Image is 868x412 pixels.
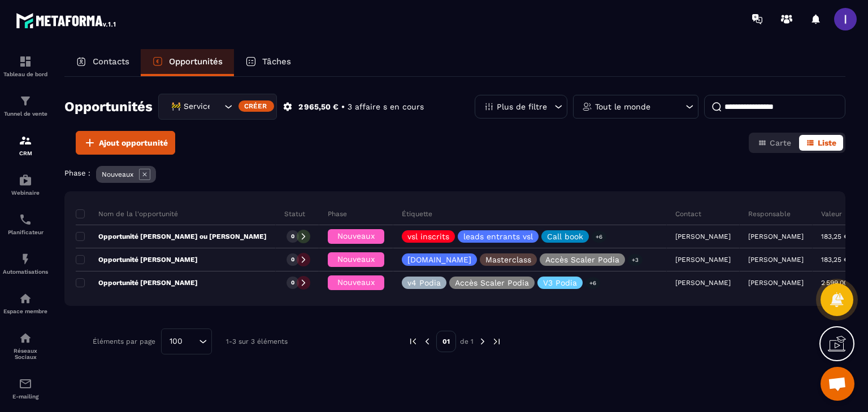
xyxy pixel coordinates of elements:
[64,169,90,177] p: Phase :
[19,94,32,108] img: formation
[799,135,843,151] button: Liste
[64,49,141,76] a: Contacts
[169,56,223,67] p: Opportunités
[262,56,291,67] p: Tâches
[141,49,234,76] a: Opportunités
[407,256,471,264] p: [DOMAIN_NAME]
[748,233,804,240] p: [PERSON_NAME]
[76,209,178,218] p: Nom de la l'opportunité
[64,95,153,118] h2: Opportunités
[3,150,48,156] p: CRM
[436,331,456,352] p: 01
[158,94,277,120] div: Search for option
[478,336,488,347] img: next
[3,46,48,86] a: formationformationTableau de bord
[3,283,48,323] a: automationsautomationsEspace membre
[3,323,48,369] a: social-networksocial-networkRéseaux Sociaux
[337,278,375,287] span: Nouveaux
[751,135,798,151] button: Carte
[238,100,274,112] div: Créer
[748,279,804,287] p: [PERSON_NAME]
[210,100,222,113] input: Search for option
[298,102,338,112] p: 2 965,50 €
[595,103,650,111] p: Tout le monde
[19,292,32,305] img: automations
[497,103,547,111] p: Plus de filtre
[402,209,432,218] p: Étiquette
[585,277,600,289] p: +6
[770,138,791,147] span: Carte
[748,256,804,264] p: [PERSON_NAME]
[3,165,48,204] a: automationsautomationsWebinaire
[748,209,791,218] p: Responsable
[821,256,848,264] p: 183,25 €
[93,338,155,345] p: Éléments par page
[19,331,32,345] img: social-network
[628,254,643,266] p: +3
[328,209,347,218] p: Phase
[3,348,48,360] p: Réseaux Sociaux
[291,279,294,287] p: 0
[3,86,48,125] a: formationformationTunnel de vente
[19,213,32,226] img: scheduler
[3,71,48,77] p: Tableau de bord
[234,49,302,76] a: Tâches
[3,125,48,165] a: formationformationCRM
[821,367,854,401] a: Ouvrir le chat
[166,335,186,348] span: 100
[76,131,175,155] button: Ajout opportunité
[99,137,168,148] span: Ajout opportunité
[547,233,583,240] p: Call book
[592,231,606,243] p: +6
[19,252,32,266] img: automations
[407,233,449,240] p: vsl inscrits
[16,10,118,30] img: logo
[3,393,48,400] p: E-mailing
[168,100,210,113] span: 🚧 Service Client
[821,209,842,218] p: Valeur
[3,269,48,275] p: Automatisations
[463,233,533,240] p: leads entrants vsl
[76,278,198,287] p: Opportunité [PERSON_NAME]
[284,209,305,218] p: Statut
[3,229,48,235] p: Planificateur
[422,336,432,347] img: prev
[19,377,32,391] img: email
[407,279,441,287] p: v4 Podia
[818,138,836,147] span: Liste
[3,204,48,244] a: schedulerschedulerPlanificateur
[186,335,196,348] input: Search for option
[3,308,48,314] p: Espace membre
[19,134,32,147] img: formation
[675,209,701,218] p: Contact
[76,255,198,264] p: Opportunité [PERSON_NAME]
[3,244,48,283] a: automationsautomationsAutomatisations
[161,328,212,354] div: Search for option
[492,336,502,347] img: next
[19,55,32,68] img: formation
[3,111,48,117] p: Tunnel de vente
[348,102,424,112] p: 3 affaire s en cours
[3,190,48,196] p: Webinaire
[291,256,294,264] p: 0
[337,231,375,240] span: Nouveaux
[341,102,345,112] p: •
[460,337,474,346] p: de 1
[291,233,294,240] p: 0
[76,232,267,241] p: Opportunité [PERSON_NAME] ou [PERSON_NAME]
[93,56,129,67] p: Contacts
[102,170,133,178] p: Nouveaux
[545,256,619,264] p: Accès Scaler Podia
[821,233,848,240] p: 183,25 €
[337,255,375,264] span: Nouveaux
[19,173,32,187] img: automations
[226,338,288,345] p: 1-3 sur 3 éléments
[408,336,418,347] img: prev
[455,279,529,287] p: Accès Scaler Podia
[3,369,48,408] a: emailemailE-mailing
[485,256,531,264] p: Masterclass
[543,279,577,287] p: V3 Podia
